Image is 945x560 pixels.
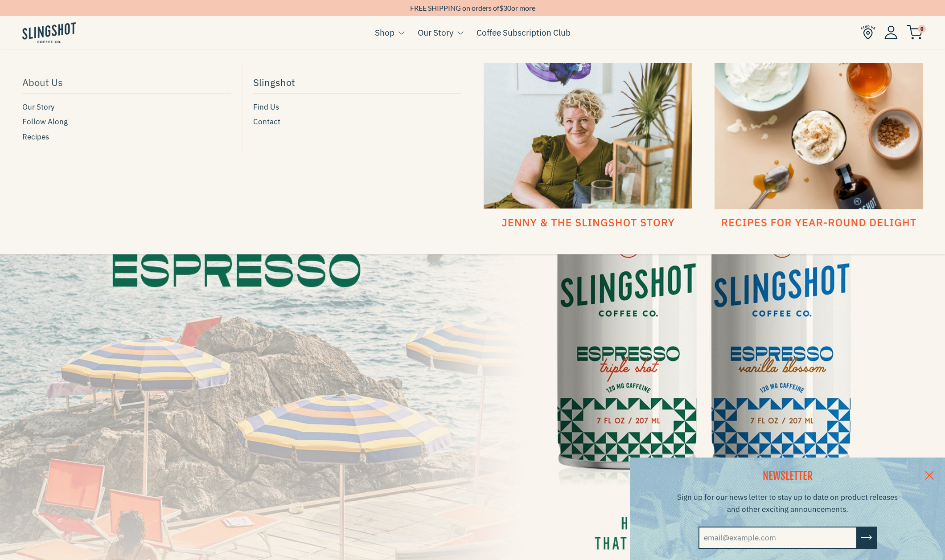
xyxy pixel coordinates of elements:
a: Recipes [22,131,231,143]
span: $ [499,4,503,12]
a: Coffee Subscription Club [477,26,571,39]
a: Follow Along [22,116,231,128]
span: 0 [918,25,926,33]
a: Our Story [418,26,453,39]
span: Slingshot [253,74,295,90]
span: Follow Along [22,116,68,128]
a: Slingshot [253,72,462,94]
p: Sign up for our news letter to stay up to date on product releases and other exciting announcements. [676,491,899,515]
span: About Us [22,74,63,90]
img: Account [884,25,898,39]
a: Our Story [22,101,231,113]
input: email@example.com [698,527,857,549]
a: Find Us [253,101,462,113]
span: Our Story [22,101,54,113]
span: Find Us [253,101,279,113]
span: Contact [253,116,280,128]
img: Find Us [861,25,875,40]
a: Contact [253,116,462,128]
img: cart [907,25,923,40]
span: Recipes [22,131,49,143]
a: About Us [22,72,231,94]
h2: NEWSLETTER [676,469,899,484]
a: 0 [907,27,923,38]
span: 30 [503,4,511,12]
a: Shop [375,26,394,39]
